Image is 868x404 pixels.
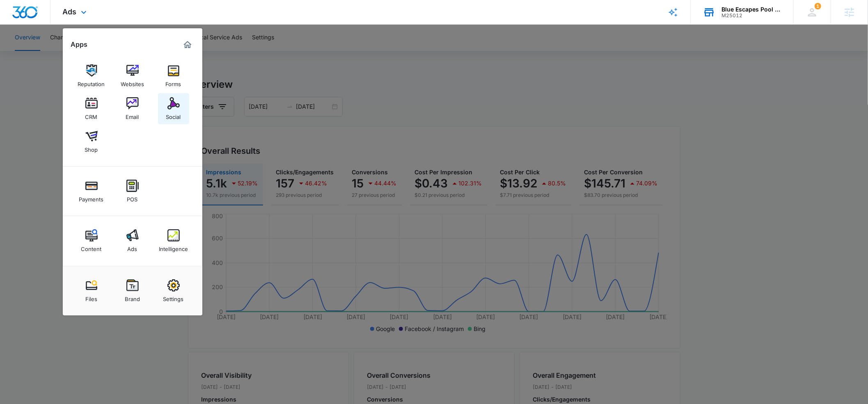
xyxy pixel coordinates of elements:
[163,292,184,302] div: Settings
[721,6,781,13] div: account name
[181,38,194,51] a: Marketing 360® Dashboard
[166,77,181,87] div: Forms
[76,60,107,91] a: Reputation
[81,242,102,252] div: Content
[158,93,189,124] a: Social
[76,93,107,124] a: CRM
[166,110,181,120] div: Social
[158,225,189,256] a: Intelligence
[127,192,138,203] div: POS
[815,3,821,9] span: 1
[63,7,77,16] span: Ads
[128,242,137,252] div: Ads
[76,176,107,207] a: Payments
[85,292,97,302] div: Files
[117,225,148,256] a: Ads
[159,242,188,252] div: Intelligence
[117,176,148,207] a: POS
[79,192,104,203] div: Payments
[721,13,781,18] div: account id
[85,110,98,120] div: CRM
[71,41,88,48] h2: Apps
[121,77,144,87] div: Websites
[78,77,105,87] div: Reputation
[76,225,107,256] a: Content
[158,275,189,306] a: Settings
[117,275,148,306] a: Brand
[117,93,148,124] a: Email
[126,110,139,120] div: Email
[158,60,189,91] a: Forms
[117,60,148,91] a: Websites
[76,275,107,306] a: Files
[815,3,821,9] div: notifications count
[76,126,107,157] a: Shop
[125,292,140,302] div: Brand
[85,142,98,153] div: Shop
